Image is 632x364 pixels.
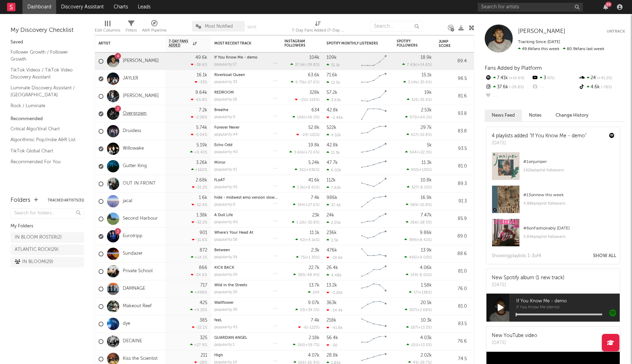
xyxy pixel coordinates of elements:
[293,202,320,207] div: ( )
[439,232,467,241] div: 89.0
[142,18,167,38] div: A&R Pipeline
[485,110,522,121] button: News Feed
[123,356,157,362] a: Kiss the Scientist
[214,143,277,147] div: Echo Odd
[292,26,344,35] div: 7-Day Fans Added (7-Day Fans Added)
[421,178,432,183] div: 10.8k
[439,215,467,223] div: 85.9
[214,178,277,182] div: fLoAT
[311,195,320,200] div: 7.4k
[214,143,233,147] a: Echo Odd
[327,108,338,112] div: 42.8k
[196,125,207,130] div: 5.74k
[11,257,84,267] a: IN BLOOM(29)
[190,150,207,154] div: +0.41 %
[530,133,586,138] a: "If You Know Me - demo"
[300,238,304,242] span: 42
[427,143,432,147] div: 5k
[247,25,256,29] button: Save
[439,162,467,171] div: 81.0
[214,108,228,112] a: Breathe
[421,125,432,130] div: 29.7k
[123,58,159,64] a: [PERSON_NAME]
[295,81,305,84] span: 9.75k
[214,115,235,119] div: popularity: 0
[327,90,337,95] div: 57.2k
[407,185,432,190] div: ( )
[214,318,222,322] a: feeL
[214,126,277,130] div: Forever Never
[418,151,431,154] span: +22.3 %
[486,185,620,219] a: #13onnew this week4.88kplaylist followers
[311,248,320,253] div: 2.3k
[200,231,207,235] div: 901
[518,28,565,34] span: [PERSON_NAME]
[123,198,132,204] a: jacal
[306,81,318,84] span: -27.6 %
[123,233,142,239] a: Eurotripp
[310,231,320,235] div: 11.1k
[214,353,223,357] a: High
[518,47,604,51] span: 80.9k fans last week
[418,133,431,137] span: -10.8 %
[439,197,467,206] div: 91.3
[305,238,318,242] span: +4.1k %
[492,140,586,147] div: [DATE]
[523,233,614,241] div: 3.64k playlist followers
[294,151,304,154] span: 3.66k
[300,98,307,102] span: -151
[214,231,277,235] div: Where's Your Head At
[214,126,240,130] a: Forever Never
[418,221,431,225] span: -28.5 %
[327,63,340,67] div: 51.1k
[523,224,614,233] div: # 6 on Fashionably [DATE]
[199,195,207,200] div: 1.6k
[486,219,620,252] a: #6onFashionably [DATE]3.64kplaylist followers
[596,76,612,80] span: +41.2 %
[358,140,390,158] svg: Chart title
[402,62,432,67] div: ( )
[327,41,379,46] div: Spotify Monthly Listeners
[214,248,277,252] div: Between
[308,143,320,147] div: 19.8k
[308,133,318,137] span: -121 %
[407,97,432,102] div: ( )
[406,132,432,137] div: ( )
[327,231,337,235] div: 236k
[306,221,318,225] span: -32.8 %
[405,150,432,154] div: ( )
[478,3,583,12] input: Search for artists
[485,66,542,71] span: Fans Added by Platform
[421,248,432,253] div: 13.9k
[123,251,143,257] a: Sundazer
[439,75,467,83] div: 96.5
[327,168,341,172] div: 6.02k
[578,83,625,92] div: 4.6k
[305,186,318,190] span: +8.61 %
[406,202,432,207] div: ( )
[308,178,320,183] div: 41.6k
[295,63,305,67] span: 37.6k
[358,228,390,245] svg: Chart title
[421,195,432,200] div: 16.9k
[600,85,612,89] span: -78 %
[593,254,616,258] button: Show All
[305,203,318,207] span: +27.6 %
[196,213,207,218] div: 1.38k
[214,41,267,46] div: Most Recent Track
[284,39,309,48] div: Instagram Followers
[214,56,277,60] div: If You Know Me - demo
[11,84,77,98] a: Luminate Discovery Assistant / [GEOGRAPHIC_DATA]
[297,203,304,207] span: 194
[292,18,344,38] div: 7-Day Fans Added (7-Day Fans Added)
[292,220,320,225] div: ( )
[291,80,320,84] div: ( )
[607,28,625,35] button: Untrack
[508,76,524,80] span: +14.6 %
[408,81,417,84] span: 3.14k
[195,80,207,84] div: -33 %
[200,248,207,253] div: 872
[169,39,191,48] span: 7-Day Fans Added
[407,63,416,67] span: 7.41k
[11,136,77,144] a: Algorithmic Pop/Indie A&R List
